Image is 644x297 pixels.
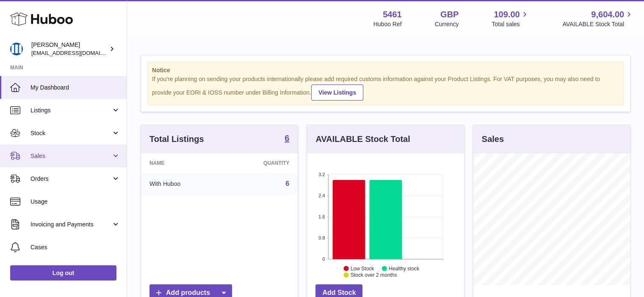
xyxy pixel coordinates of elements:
[30,198,120,206] span: Usage
[482,134,504,145] h3: Sales
[31,49,124,56] span: [EMAIL_ADDRESS][DOMAIN_NAME]
[435,20,459,28] div: Currency
[30,243,120,251] span: Cases
[285,134,289,144] a: 6
[319,172,325,177] text: 3.2
[30,129,111,137] span: Stock
[494,9,520,20] span: 109.00
[152,66,619,74] strong: Notice
[141,153,224,173] th: Name
[30,106,111,114] span: Listings
[323,256,325,262] text: 0
[373,20,402,28] div: Huboo Ref
[141,173,224,195] td: With Huboo
[492,9,529,28] a: 109.00 Total sales
[562,9,634,28] a: 9,604.00 AVAILABLE Stock Total
[315,134,410,145] h3: AVAILABLE Stock Total
[149,134,204,145] h3: Total Listings
[30,175,111,183] span: Orders
[10,43,23,55] img: oksana@monimoto.com
[285,180,289,187] a: 6
[383,9,402,20] strong: 5461
[440,9,459,20] strong: GBP
[152,75,619,101] div: If you're planning on sending your products internationally please add required customs informati...
[10,265,116,281] a: Log out
[285,134,289,142] strong: 6
[30,221,111,229] span: Invoicing and Payments
[492,20,529,28] span: Total sales
[319,214,325,219] text: 1.6
[389,265,420,271] text: Healthy stock
[311,84,363,101] a: View Listings
[562,20,634,28] span: AVAILABLE Stock Total
[319,235,325,240] text: 0.8
[351,272,397,278] text: Stock over 2 months
[30,84,120,92] span: My Dashboard
[31,41,108,57] div: [PERSON_NAME]
[224,153,298,173] th: Quantity
[319,193,325,198] text: 2.4
[30,152,111,160] span: Sales
[591,9,624,20] span: 9,604.00
[351,265,374,271] text: Low Stock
